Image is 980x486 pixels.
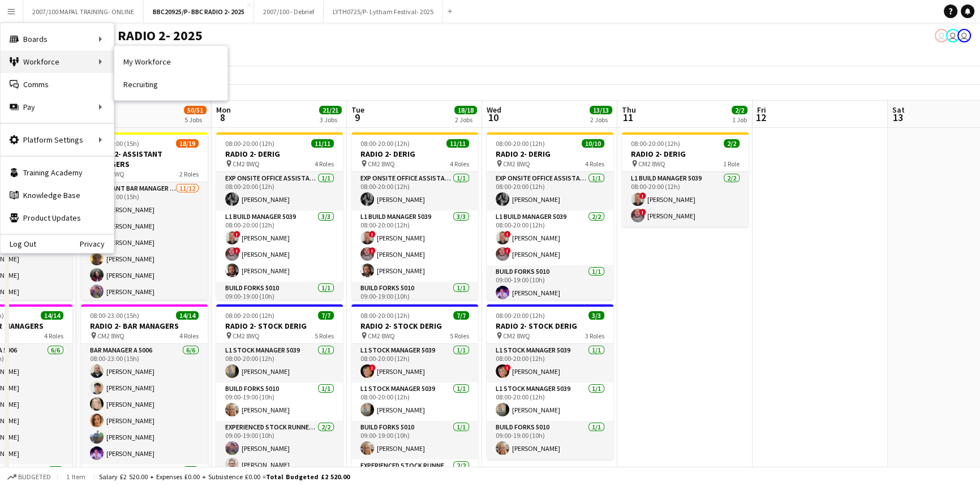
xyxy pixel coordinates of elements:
[487,304,613,459] div: 08:00-20:00 (12h)3/3RADIO 2- STOCK DERIG CM2 8WQ3 RolesL1 Stock Manager 50391/108:00-20:00 (12h)!...
[351,210,478,282] app-card-role: L1 Build Manager 50393/308:00-20:00 (12h)![PERSON_NAME]![PERSON_NAME][PERSON_NAME]
[315,332,334,340] span: 5 Roles
[453,311,469,320] span: 7/7
[81,344,208,465] app-card-role: Bar Manager A 50066/608:00-23:00 (15h)[PERSON_NAME][PERSON_NAME][PERSON_NAME][PERSON_NAME][PERSON...
[81,149,208,169] h3: RADIO 2- ASSISTANT MANAGERS
[351,105,364,115] span: Tue
[90,139,139,148] span: 08:00-23:00 (15h)
[216,321,343,331] h3: RADIO 2- STOCK DERIG
[368,160,395,168] span: CM2 8WQ
[144,1,254,23] button: BBC20925/P- BBC RADIO 2- 2025
[184,106,207,114] span: 50/51
[216,172,343,210] app-card-role: Exp Onsite Office Assistant 50121/108:00-20:00 (12h)[PERSON_NAME]
[582,139,604,148] span: 10/10
[234,247,240,254] span: !
[450,332,469,340] span: 5 Roles
[588,311,604,320] span: 3/3
[1,73,114,96] a: Comms
[732,106,747,114] span: 2/2
[81,321,208,331] h3: RADIO 2- BAR MANAGERS
[487,382,613,421] app-card-role: L1 Stock Manager 50391/108:00-20:00 (12h)[PERSON_NAME]
[724,139,740,148] span: 2/2
[179,170,199,178] span: 2 Roles
[504,247,511,254] span: !
[81,304,208,472] app-job-card: 08:00-23:00 (15h)14/14RADIO 2- BAR MANAGERS CM2 8WQ4 RolesBar Manager A 50066/608:00-23:00 (15h)[...
[351,382,478,421] app-card-role: L1 Stock Manager 50391/108:00-20:00 (12h)[PERSON_NAME]
[351,132,478,300] app-job-card: 08:00-20:00 (12h)11/11RADIO 2- DERIG CM2 8WQ4 RolesExp Onsite Office Assistant 50121/108:00-20:00...
[233,332,260,340] span: CM2 8WQ
[1,207,114,229] a: Product Updates
[62,472,89,481] span: 1 item
[891,111,905,124] span: 13
[590,115,612,124] div: 2 Jobs
[18,473,51,481] span: Budgeted
[114,50,227,73] a: My Workforce
[351,172,478,210] app-card-role: Exp Onsite Office Assistant 50121/108:00-20:00 (12h)[PERSON_NAME]
[1,128,114,151] div: Platform Settings
[503,332,530,340] span: CM2 8WQ
[41,311,63,320] span: 14/14
[455,115,476,124] div: 2 Jobs
[216,421,343,476] app-card-role: Experienced Stock Runner 50122/209:00-19:00 (10h)[PERSON_NAME][PERSON_NAME]
[504,364,511,371] span: !
[622,172,749,227] app-card-role: L1 Build Manager 50392/208:00-20:00 (12h)![PERSON_NAME]![PERSON_NAME]
[757,105,766,115] span: Fri
[504,231,511,238] span: !
[81,132,208,300] app-job-card: 08:00-23:00 (15h)18/19RADIO 2- ASSISTANT MANAGERS CM2 8WQ2 RolesAssistant Bar Manager 500611/1208...
[496,311,545,320] span: 08:00-20:00 (12h)
[487,132,613,300] app-job-card: 08:00-20:00 (12h)10/10RADIO 2- DERIG CM2 8WQ4 RolesExp Onsite Office Assistant 50121/108:00-20:00...
[1,239,36,248] a: Log Out
[1,50,114,73] div: Workforce
[97,332,124,340] span: CM2 8WQ
[590,106,612,114] span: 13/13
[485,111,501,124] span: 10
[350,111,364,124] span: 9
[503,160,530,168] span: CM2 8WQ
[935,29,948,42] app-user-avatar: Suzanne Edwards
[216,382,343,421] app-card-role: Build Forks 50101/109:00-19:00 (10h)[PERSON_NAME]
[351,149,478,159] h3: RADIO 2- DERIG
[487,149,613,159] h3: RADIO 2- DERIG
[351,304,478,472] app-job-card: 08:00-20:00 (12h)7/7RADIO 2- STOCK DERIG CM2 8WQ5 RolesL1 Stock Manager 50391/108:00-20:00 (12h)!...
[254,1,324,23] button: 2007/100 - Debrief
[360,139,410,148] span: 08:00-20:00 (12h)
[1,184,114,207] a: Knowledge Base
[176,139,199,148] span: 18/19
[216,105,231,115] span: Mon
[216,304,343,472] div: 08:00-20:00 (12h)7/7RADIO 2- STOCK DERIG CM2 8WQ5 RolesL1 Stock Manager 50391/108:00-20:00 (12h)[...
[487,421,613,459] app-card-role: Build Forks 50101/109:00-19:00 (10h)[PERSON_NAME]
[622,105,636,115] span: Thu
[368,332,395,340] span: CM2 8WQ
[319,106,342,114] span: 21/21
[487,172,613,210] app-card-role: Exp Onsite Office Assistant 50121/108:00-20:00 (12h)[PERSON_NAME]
[369,364,376,371] span: !
[446,139,469,148] span: 11/11
[311,139,334,148] span: 11/11
[99,472,350,481] div: Salary £2 520.00 + Expenses £0.00 + Subsistence £0.00 =
[622,132,749,227] div: 08:00-20:00 (12h)2/2RADIO 2- DERIG CM2 8WQ1 RoleL1 Build Manager 50392/208:00-20:00 (12h)![PERSON...
[351,421,478,459] app-card-role: Build Forks 50101/109:00-19:00 (10h)[PERSON_NAME]
[622,149,749,159] h3: RADIO 2- DERIG
[318,311,334,320] span: 7/7
[44,332,63,340] span: 4 Roles
[1,96,114,118] div: Pay
[946,29,960,42] app-user-avatar: Grace Shorten
[892,105,905,115] span: Sat
[179,332,199,340] span: 4 Roles
[639,209,646,216] span: !
[114,73,227,96] a: Recruiting
[369,247,376,254] span: !
[351,344,478,382] app-card-role: L1 Stock Manager 50391/108:00-20:00 (12h)![PERSON_NAME]
[23,1,144,23] button: 2007/100 MAPAL TRAINING- ONLINE
[487,344,613,382] app-card-role: L1 Stock Manager 50391/108:00-20:00 (12h)![PERSON_NAME]
[184,115,206,124] div: 5 Jobs
[176,311,199,320] span: 14/14
[732,115,747,124] div: 1 Job
[225,139,274,148] span: 08:00-20:00 (12h)
[450,160,469,168] span: 4 Roles
[266,472,350,481] span: Total Budgeted £2 520.00
[631,139,680,148] span: 08:00-20:00 (12h)
[214,111,231,124] span: 8
[369,231,376,238] span: !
